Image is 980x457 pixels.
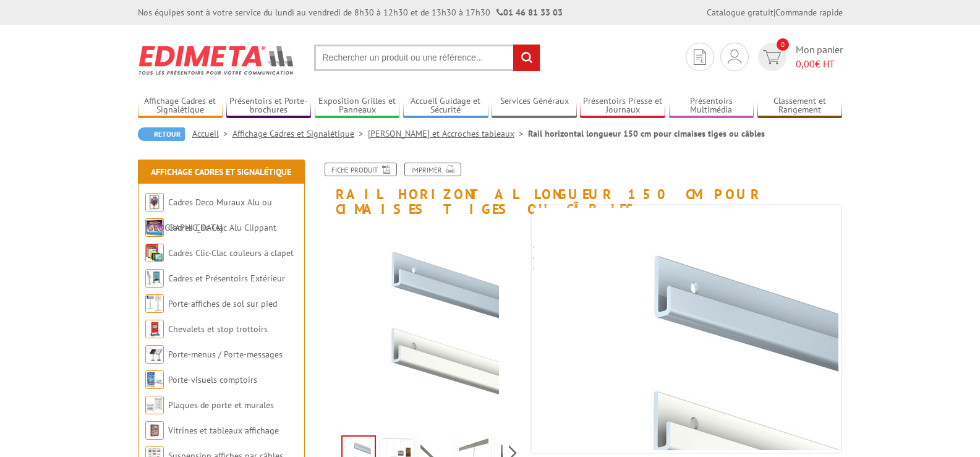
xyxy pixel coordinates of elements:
[168,298,277,309] a: Porte-affiches de sol sur pied
[138,6,563,19] div: Nos équipes sont à votre service du lundi au vendredi de 8h30 à 12h30 et de 13h30 à 17h30
[728,49,741,64] img: devis rapide
[757,96,843,116] a: Classement et Rangement
[168,374,257,385] a: Porte-visuels comptoirs
[145,294,164,313] img: Porte-affiches de sol sur pied
[669,96,754,116] a: Présentoirs Multimédia
[796,58,815,70] span: 0,00
[145,320,164,338] img: Chevalets et stop trottoirs
[232,128,368,139] a: Affichage Cadres et Signalétique
[145,269,164,288] img: Cadres et Présentoirs Extérieur
[314,45,540,71] input: Rechercher un produit ou une référence...
[694,49,706,65] img: devis rapide
[138,96,223,116] a: Affichage Cadres et Signalétique
[138,127,185,141] a: Retour
[145,370,164,389] img: Porte-visuels comptoirs
[763,50,781,64] img: devis rapide
[404,163,461,176] a: Imprimer
[138,37,296,83] img: Edimeta
[528,127,765,140] li: Rail horizontal longueur 150 cm pour cimaises tiges ou câbles
[777,38,789,51] span: 0
[145,197,272,233] a: Cadres Deco Muraux Alu ou [GEOGRAPHIC_DATA]
[755,43,843,71] a: devis rapide 0 Mon panier 0,00€ HT
[168,425,279,436] a: Vitrines et tableaux affichage
[168,323,268,335] a: Chevalets et stop trottoirs
[168,273,285,284] a: Cadres et Présentoirs Extérieur
[151,166,291,177] a: Affichage Cadres et Signalétique
[775,7,843,18] a: Commande rapide
[145,244,164,262] img: Cadres Clic-Clac couleurs à clapet
[145,421,164,440] img: Vitrines et tableaux affichage
[226,96,312,116] a: Présentoirs et Porte-brochures
[707,7,773,18] a: Catalogue gratuit
[168,247,294,258] a: Cadres Clic-Clac couleurs à clapet
[368,128,528,139] a: [PERSON_NAME] et Accroches tableaux
[315,96,400,116] a: Exposition Grilles et Panneaux
[145,396,164,414] img: Plaques de porte et murales
[168,349,283,360] a: Porte-menus / Porte-messages
[796,43,843,71] span: Mon panier
[513,45,540,71] input: rechercher
[317,223,526,431] img: cimaises_250014_1.jpg
[325,163,397,176] a: Fiche produit
[403,96,488,116] a: Accueil Guidage et Sécurité
[145,193,164,211] img: Cadres Deco Muraux Alu ou Bois
[168,399,274,411] a: Plaques de porte et murales
[492,96,577,116] a: Services Généraux
[796,57,843,71] span: € HT
[707,6,843,19] div: |
[145,345,164,364] img: Porte-menus / Porte-messages
[168,222,276,233] a: Cadres Clic-Clac Alu Clippant
[496,7,563,18] strong: 01 46 81 33 03
[192,128,232,139] a: Accueil
[580,96,665,116] a: Présentoirs Presse et Journaux
[308,163,852,216] h1: Rail horizontal longueur 150 cm pour cimaises tiges ou câbles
